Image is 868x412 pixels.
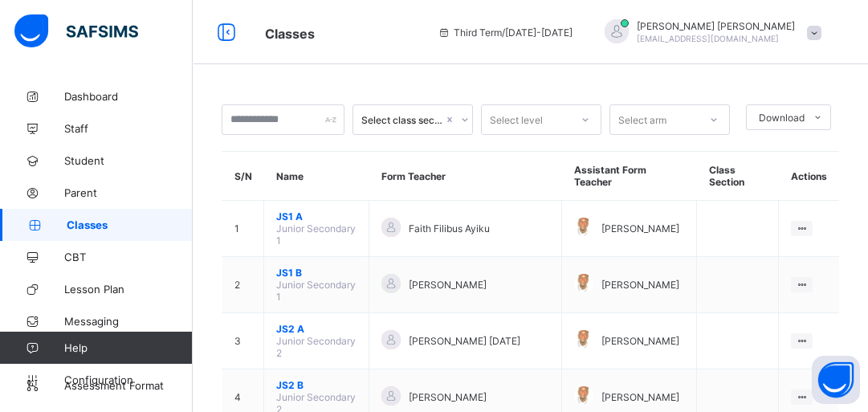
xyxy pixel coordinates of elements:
img: safsims [14,14,138,48]
span: Staff [64,122,193,135]
th: Assistant Form Teacher [562,152,697,201]
button: Open asap [812,356,860,404]
span: Messaging [64,315,193,328]
span: Student [64,154,193,167]
span: [PERSON_NAME] [409,279,487,291]
span: [PERSON_NAME] [PERSON_NAME] [637,20,795,32]
span: Parent [64,186,193,199]
div: Select arm [618,104,666,135]
span: Download [759,112,805,124]
span: [PERSON_NAME] [601,279,679,291]
th: Class Section [697,152,779,201]
span: [EMAIL_ADDRESS][DOMAIN_NAME] [637,34,779,43]
span: Classes [265,26,315,42]
td: 3 [222,313,264,369]
span: JS2 B [276,379,357,391]
span: JS1 B [276,267,357,279]
div: Select level [490,104,543,135]
td: 2 [222,257,264,313]
th: Actions [779,152,839,201]
div: FrancisVICTOR [589,19,829,46]
th: Name [264,152,369,201]
th: S/N [222,152,264,201]
span: [PERSON_NAME] [601,222,679,235]
span: JS1 A [276,210,357,222]
span: [PERSON_NAME] [409,391,487,403]
span: Lesson Plan [64,283,193,296]
span: CBT [64,251,193,263]
span: Classes [67,218,193,231]
th: Form Teacher [369,152,562,201]
span: Dashboard [64,90,193,103]
span: Junior Secondary 1 [276,279,356,303]
span: Junior Secondary 2 [276,335,356,359]
td: 1 [222,201,264,257]
span: Configuration [64,373,192,386]
span: [PERSON_NAME] [DATE] [409,335,520,347]
span: Junior Secondary 1 [276,222,356,247]
span: Help [64,341,192,354]
span: [PERSON_NAME] [601,335,679,347]
div: Select class section [361,114,443,126]
span: JS2 A [276,323,357,335]
span: Faith Filibus Ayiku [409,222,490,235]
span: [PERSON_NAME] [601,391,679,403]
span: session/term information [438,27,573,39]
